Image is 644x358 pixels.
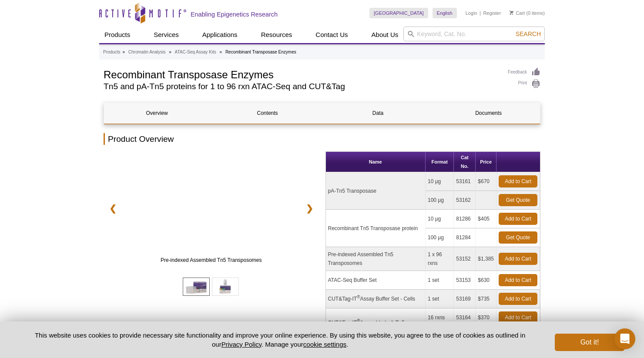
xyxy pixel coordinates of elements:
[148,27,184,43] a: Services
[104,133,540,145] h2: Product Overview
[369,8,428,18] a: [GEOGRAPHIC_DATA]
[426,152,454,172] th: Format
[476,152,496,172] th: Price
[508,67,540,77] a: Feedback
[128,48,166,56] a: Chromatin Analysis
[454,191,476,210] td: 53162
[510,8,545,18] li: (0 items)
[326,247,426,271] td: Pre-indexed Assembled Tn5 Transposomes
[510,10,513,15] img: Your Cart
[476,247,496,271] td: $1,385
[476,290,496,308] td: $735
[436,103,541,124] a: Documents
[499,274,537,286] a: Add to Cart
[357,294,360,299] sup: ®
[326,308,426,346] td: CUT&Tag-IT Assembled pA-Tn5 Transposomes
[454,271,476,290] td: 53153
[310,27,353,43] a: Contact Us
[256,27,298,43] a: Resources
[300,198,319,218] a: ❯
[433,8,457,18] a: English
[103,48,120,56] a: Products
[225,50,296,54] li: Recombinant Transposase Enzymes
[614,328,635,349] div: Open Intercom Messenger
[476,172,496,191] td: $670
[426,228,454,247] td: 100 µg
[326,210,426,247] td: Recombinant Tn5 Transposase protein
[454,210,476,228] td: 81286
[555,334,624,351] button: Got it!
[426,271,454,290] td: 1 set
[366,27,404,43] a: About Us
[426,290,454,308] td: 1 set
[476,271,496,290] td: $630
[513,30,543,38] button: Search
[499,231,537,244] a: Get Quote
[508,79,540,89] a: Print
[466,10,477,16] a: Login
[426,210,454,228] td: 10 µg
[454,228,476,247] td: 81284
[454,152,476,172] th: Cat No.
[104,67,499,80] h1: Recombinant Transposase Enzymes
[483,10,501,16] a: Register
[20,331,540,349] p: This website uses cookies to provide necessary site functionality and improve your online experie...
[326,172,426,210] td: pA-Tn5 Transposase
[480,8,481,18] li: |
[499,213,537,225] a: Add to Cart
[499,311,537,324] a: Add to Cart
[175,48,216,56] a: ATAC-Seq Assay Kits
[122,50,125,54] li: »
[454,308,476,327] td: 53164
[326,290,426,308] td: CUT&Tag-IT Assay Buffer Set - Cells
[215,103,320,124] a: Contents
[510,10,525,16] a: Cart
[357,318,360,323] sup: ®
[326,152,426,172] th: Name
[221,341,262,348] a: Privacy Policy
[326,271,426,290] td: ATAC-Seq Buffer Set
[454,172,476,191] td: 53161
[426,247,454,271] td: 1 x 96 rxns
[476,210,496,228] td: $405
[426,191,454,210] td: 100 µg
[104,103,210,124] a: Overview
[125,256,297,264] span: Pre-indexed Assembled Tn5 Transposomes
[426,308,454,327] td: 16 rxns
[104,83,499,90] h2: Tn5 and pA-Tn5 proteins for 1 to 96 rxn ATAC-Seq and CUT&Tag
[403,27,545,41] input: Keyword, Cat. No.
[516,30,541,37] span: Search
[499,253,537,265] a: Add to Cart
[303,341,346,348] button: cookie settings
[325,103,431,124] a: Data
[99,27,135,43] a: Products
[454,290,476,308] td: 53169
[499,175,537,187] a: Add to Cart
[169,50,171,54] li: »
[197,27,243,43] a: Applications
[426,172,454,191] td: 10 µg
[499,293,537,305] a: Add to Cart
[220,50,222,54] li: »
[454,247,476,271] td: 53152
[476,308,496,327] td: $370
[191,10,278,18] h2: Enabling Epigenetics Research
[499,194,537,206] a: Get Quote
[104,198,122,218] a: ❮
